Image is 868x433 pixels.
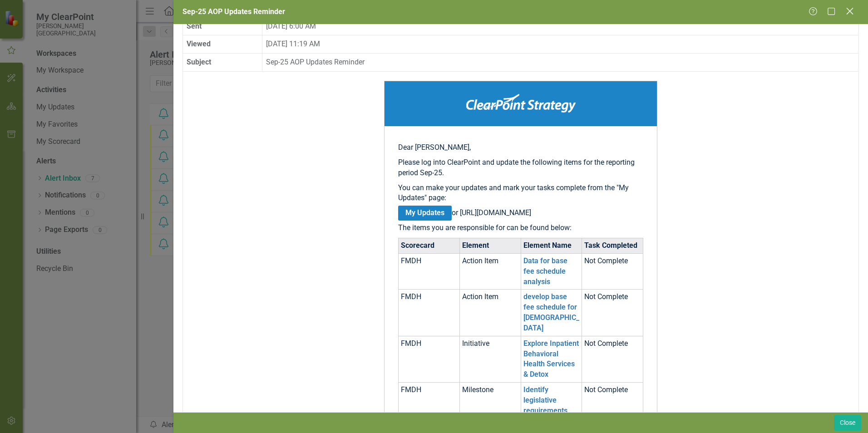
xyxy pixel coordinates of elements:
td: FMDH [399,336,460,382]
a: develop base fee schedule for [DEMOGRAPHIC_DATA] [523,292,579,332]
td: Initiative [459,336,521,382]
td: Not Complete [582,253,643,290]
td: Action Item [459,253,521,290]
button: Close [834,415,861,431]
img: ClearPoint Strategy [466,94,576,113]
a: Identify legislative requirements [523,385,567,415]
p: or [URL][DOMAIN_NAME] [398,208,643,218]
td: Sep-25 AOP Updates Reminder [262,54,858,72]
th: Element Name [521,238,582,253]
td: Not Complete [582,383,643,419]
th: Sent [183,17,262,35]
a: Data for base fee schedule analysis [523,256,567,286]
th: Viewed [183,35,262,54]
th: Element [459,238,521,253]
p: Please log into ClearPoint and update the following items for the reporting period Sep-25. [398,157,643,178]
a: My Updates [398,206,452,221]
td: FMDH [399,290,460,336]
td: Not Complete [582,336,643,382]
th: Subject [183,54,262,72]
td: [DATE] 11:19 AM [262,35,858,54]
td: FMDH [399,253,460,290]
td: Action Item [459,290,521,336]
a: Explore Inpatient Behavioral Health Services & Detox [523,339,579,379]
p: Dear [PERSON_NAME], [398,143,643,153]
th: Scorecard [399,238,460,253]
p: You can make your updates and mark your tasks complete from the "My Updates" page: [398,183,643,204]
td: FMDH [399,383,460,419]
th: Task Completed [582,238,643,253]
span: Sep-25 AOP Updates Reminder [182,7,285,16]
td: Milestone [459,383,521,419]
td: Not Complete [582,290,643,336]
td: [DATE] 6:00 AM [262,17,858,35]
p: The items you are responsible for can be found below: [398,223,643,233]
